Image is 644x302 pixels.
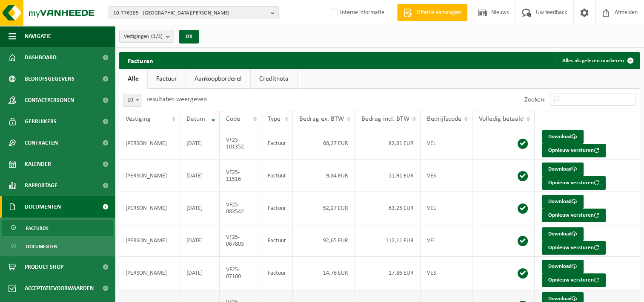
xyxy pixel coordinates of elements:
[109,6,279,19] button: 10-776285 - [GEOGRAPHIC_DATA][PERSON_NAME]
[355,160,421,192] td: 11,91 EUR
[299,116,344,122] span: Bedrag ex. BTW
[355,127,421,160] td: 82,61 EUR
[542,163,584,176] a: Download
[180,192,220,224] td: [DATE]
[119,127,180,160] td: [PERSON_NAME]
[421,192,472,224] td: VEL
[119,257,180,289] td: [PERSON_NAME]
[2,238,113,254] a: Documenten
[119,52,162,69] h2: Facturen
[25,154,51,175] span: Kalender
[261,224,293,257] td: Factuur
[397,4,467,21] a: Offerte aanvragen
[542,176,606,190] button: Opnieuw versturen
[220,192,261,224] td: VF25-083542
[293,192,355,224] td: 52,27 EUR
[421,224,472,257] td: VEL
[146,96,207,103] label: resultaten weergeven
[180,224,220,257] td: [DATE]
[2,220,113,236] a: Facturen
[220,127,261,160] td: VF25-101352
[226,116,240,122] span: Code
[542,227,584,241] a: Download
[186,116,205,122] span: Datum
[180,257,220,289] td: [DATE]
[355,224,421,257] td: 112,11 EUR
[542,241,606,255] button: Opnieuw versturen
[124,30,163,43] span: Vestigingen
[25,68,74,90] span: Bedrijfsgegevens
[126,116,151,122] span: Vestiging
[421,127,472,160] td: VEL
[293,160,355,192] td: 9,84 EUR
[25,256,63,278] span: Product Shop
[25,196,61,218] span: Documenten
[421,257,472,289] td: VES
[25,26,51,47] span: Navigatie
[220,257,261,289] td: VF25-07100
[479,116,524,122] span: Volledig betaald
[542,144,606,157] button: Opnieuw versturen
[293,257,355,289] td: 14,76 EUR
[542,260,584,273] a: Download
[355,257,421,289] td: 17,86 EUR
[355,192,421,224] td: 63,25 EUR
[251,69,297,89] a: Creditnota
[542,273,606,287] button: Opnieuw versturen
[123,94,142,107] span: 10
[268,116,280,122] span: Type
[261,127,293,160] td: Factuur
[542,195,584,209] a: Download
[180,160,220,192] td: [DATE]
[293,224,355,257] td: 92,65 EUR
[220,160,261,192] td: VF25-11516
[328,6,384,19] label: Interne informatie
[261,160,293,192] td: Factuur
[293,127,355,160] td: 68,27 EUR
[119,30,174,43] button: Vestigingen(3/3)
[119,69,147,89] a: Alle
[25,175,57,196] span: Rapportage
[542,130,584,144] a: Download
[151,34,163,39] count: (3/3)
[25,47,57,68] span: Dashboard
[524,96,546,103] label: Zoeken:
[25,278,94,299] span: Acceptatievoorwaarden
[119,192,180,224] td: [PERSON_NAME]
[421,160,472,192] td: VES
[25,111,57,132] span: Gebruikers
[261,257,293,289] td: Factuur
[25,90,74,111] span: Contactpersonen
[415,9,463,17] span: Offerte aanvragen
[180,127,220,160] td: [DATE]
[119,160,180,192] td: [PERSON_NAME]
[113,7,267,20] span: 10-776285 - [GEOGRAPHIC_DATA][PERSON_NAME]
[542,209,606,222] button: Opnieuw versturen
[555,52,639,69] button: Alles als gelezen markeren
[427,116,461,122] span: Bedrijfscode
[124,94,142,106] span: 10
[26,238,57,255] span: Documenten
[179,30,199,44] button: OK
[119,224,180,257] td: [PERSON_NAME]
[26,220,49,236] span: Facturen
[361,116,409,122] span: Bedrag incl. BTW
[25,132,58,154] span: Contracten
[148,69,186,89] a: Factuur
[261,192,293,224] td: Factuur
[220,224,261,257] td: VF25-067803
[186,69,250,89] a: Aankoopborderel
